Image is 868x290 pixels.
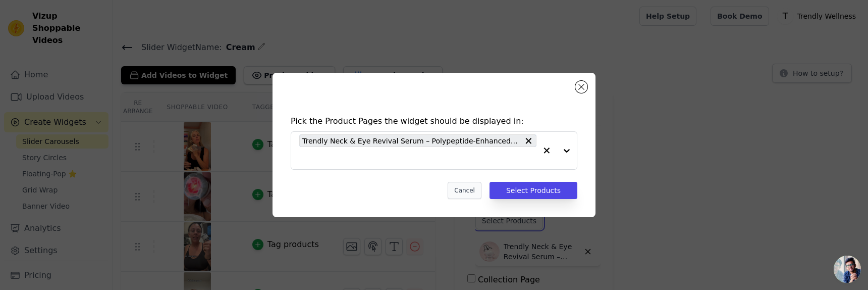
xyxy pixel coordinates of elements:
[575,81,587,93] button: Close modal
[302,135,519,147] span: Trendly Neck & Eye Revival Serum – Polypeptide-Enhanced Lifting Complex
[291,115,577,127] h4: Pick the Product Pages the widget should be displayed in:
[834,256,861,283] div: Open chat
[490,182,577,199] button: Select Products
[448,182,481,199] button: Cancel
